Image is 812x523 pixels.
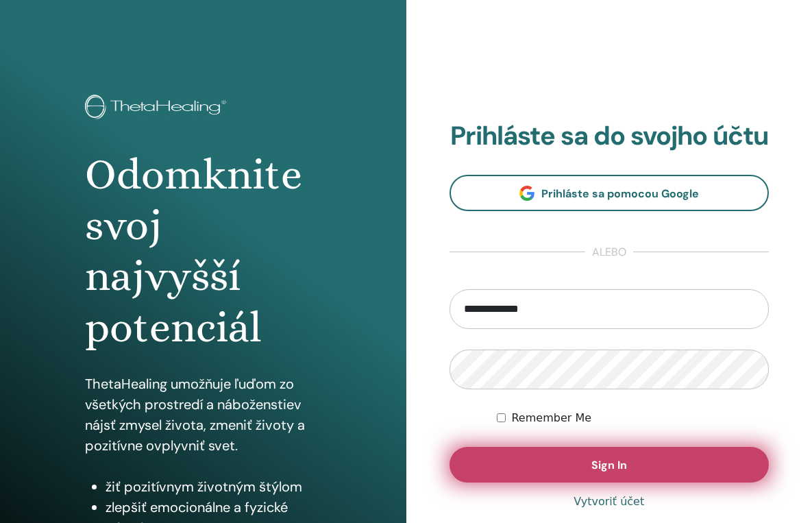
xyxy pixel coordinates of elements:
[574,494,644,510] a: Vytvoriť účet
[541,186,699,201] span: Prihláste sa pomocou Google
[85,374,321,456] p: ThetaHealing umožňuje ľuďom zo všetkých prostredí a náboženstiev nájsť zmysel života, zmeniť živo...
[591,458,627,472] span: Sign In
[450,121,770,152] h2: Prihláste sa do svojho účtu
[511,410,591,426] label: Remember Me
[450,447,770,483] button: Sign In
[106,476,321,497] li: žiť pozitívnym životným štýlom
[85,149,321,354] h1: Odomknite svoj najvyšší potenciál
[450,175,770,211] a: Prihláste sa pomocou Google
[585,244,633,260] span: alebo
[497,410,769,426] div: Keep me authenticated indefinitely or until I manually logout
